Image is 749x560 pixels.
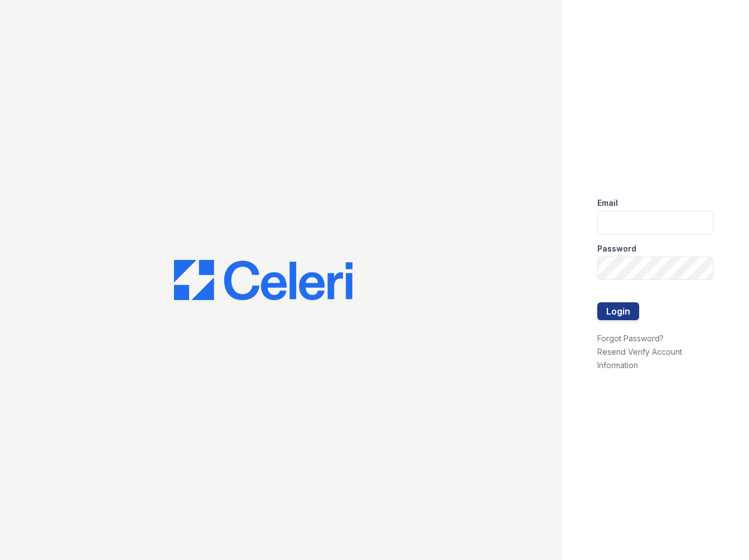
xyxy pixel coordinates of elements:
img: CE_Logo_Blue-a8612792a0a2168367f1c8372b55b34899dd931a85d93a1a3d3e32e68fde9ad4.png [174,260,352,300]
a: Resend Verify Account Information [597,347,682,370]
a: Forgot Password? [597,334,664,343]
button: Login [597,302,639,320]
label: Password [597,243,636,254]
label: Email [597,197,618,209]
